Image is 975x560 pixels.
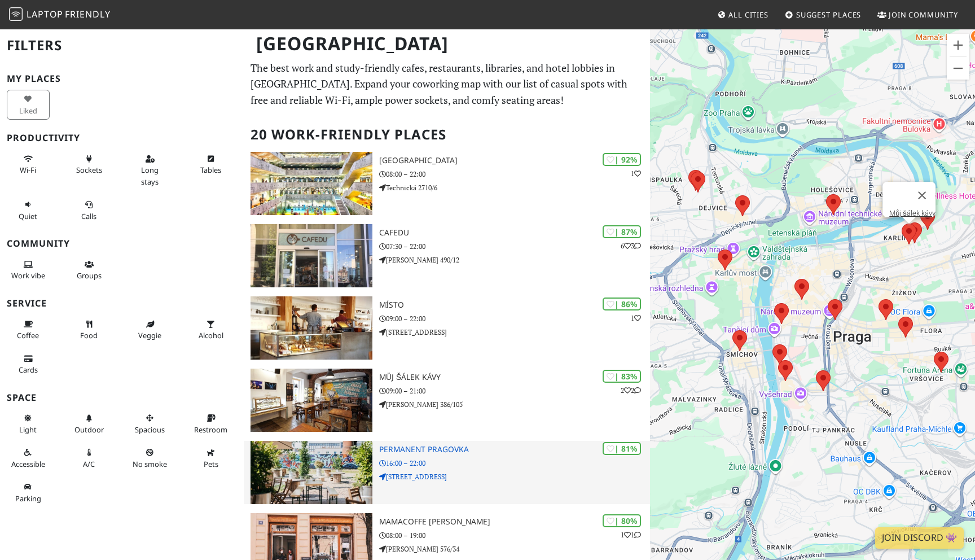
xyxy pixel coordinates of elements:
div: | 80% [603,514,641,527]
p: 1 [631,168,641,179]
p: Technická 2710/6 [379,182,650,193]
span: Natural light [19,425,37,435]
h3: My Places [7,73,237,84]
span: Join Community [889,10,958,20]
span: Group tables [77,270,102,281]
span: Credit cards [19,365,38,375]
button: Cerrar [908,182,936,209]
span: Veggie [138,330,161,340]
button: Reducir [947,57,969,80]
p: 07:30 – 22:00 [379,241,650,252]
a: All Cities [713,5,773,25]
a: LaptopFriendly LaptopFriendly [9,5,111,25]
p: 1 [631,313,641,323]
button: Parking [7,478,50,508]
span: Air conditioned [83,459,95,469]
a: Join Community [873,5,963,25]
span: All Cities [728,10,768,20]
h3: Místo [379,300,650,310]
h3: Permanent Pragovka [379,445,650,454]
button: Spacious [129,409,172,439]
button: Tables [190,150,232,180]
div: | 81% [603,442,641,455]
p: The best work and study-friendly cafes, restaurants, libraries, and hotel lobbies in [GEOGRAPHIC_... [251,60,643,108]
button: Veggie [129,315,172,345]
button: Quiet [7,195,50,225]
button: Pets [190,443,232,473]
h3: Service [7,298,237,309]
button: Ampliar [947,34,969,56]
a: National Library of Technology | 92% 1 [GEOGRAPHIC_DATA] 08:00 – 22:00 Technická 2710/6 [244,152,650,215]
a: Join Discord 👾 [875,527,964,549]
p: 6 3 [621,240,641,251]
h1: [GEOGRAPHIC_DATA] [247,28,648,59]
div: | 83% [603,370,641,383]
a: Můj šálek kávy | 83% 22 Můj šálek kávy 09:00 – 21:00 [PERSON_NAME] 386/105 [244,369,650,432]
h3: Cafedu [379,228,650,238]
span: Friendly [65,8,110,20]
span: Video/audio calls [81,211,96,221]
span: Coffee [17,330,39,340]
button: Restroom [190,409,232,439]
p: [STREET_ADDRESS] [379,471,650,482]
div: | 87% [603,225,641,238]
h2: Filters [7,28,237,63]
p: 2 2 [621,385,641,396]
span: Laptop [27,8,63,20]
span: Work-friendly tables [200,165,221,175]
span: Spacious [135,425,165,435]
a: Místo | 86% 1 Místo 09:00 – 22:00 [STREET_ADDRESS] [244,296,650,360]
button: Sockets [68,150,111,180]
div: | 92% [603,153,641,166]
p: [PERSON_NAME] 490/12 [379,255,650,265]
h3: Space [7,392,237,403]
span: Stable Wi-Fi [20,165,36,175]
span: Long stays [141,165,159,186]
span: Pet friendly [204,459,218,469]
button: Work vibe [7,255,50,285]
p: [PERSON_NAME] 386/105 [379,399,650,410]
span: Accessible [11,459,45,469]
button: Light [7,409,50,439]
p: 1 1 [621,530,641,540]
img: Permanent Pragovka [251,441,372,504]
span: Quiet [19,211,37,221]
button: Calls [68,195,111,225]
p: 08:00 – 19:00 [379,530,650,541]
p: 09:00 – 22:00 [379,313,650,324]
a: Můj šálek kávy [889,209,936,217]
p: 16:00 – 22:00 [379,458,650,469]
img: LaptopFriendly [9,7,23,21]
a: Cafedu | 87% 63 Cafedu 07:30 – 22:00 [PERSON_NAME] 490/12 [244,224,650,287]
p: [PERSON_NAME] 576/34 [379,544,650,554]
button: Cards [7,349,50,379]
a: Suggest Places [780,5,866,25]
img: Cafedu [251,224,372,287]
h3: mamacoffe [PERSON_NAME] [379,517,650,527]
button: Alcohol [190,315,232,345]
span: Suggest Places [796,10,862,20]
span: People working [11,270,45,281]
button: Long stays [129,150,172,191]
span: Smoke free [133,459,167,469]
h3: Community [7,238,237,249]
img: Můj šálek kávy [251,369,372,432]
button: No smoke [129,443,172,473]
span: Parking [15,493,41,504]
button: A/C [68,443,111,473]
img: Místo [251,296,372,360]
img: National Library of Technology [251,152,372,215]
a: Permanent Pragovka | 81% Permanent Pragovka 16:00 – 22:00 [STREET_ADDRESS] [244,441,650,504]
span: Restroom [194,425,227,435]
span: Power sockets [76,165,102,175]
p: 08:00 – 22:00 [379,169,650,180]
button: Outdoor [68,409,111,439]
h2: 20 Work-Friendly Places [251,117,643,152]
button: Food [68,315,111,345]
h3: Productivity [7,133,237,143]
button: Groups [68,255,111,285]
button: Wi-Fi [7,150,50,180]
p: [STREET_ADDRESS] [379,327,650,338]
span: Alcohol [199,330,223,340]
div: | 86% [603,297,641,310]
